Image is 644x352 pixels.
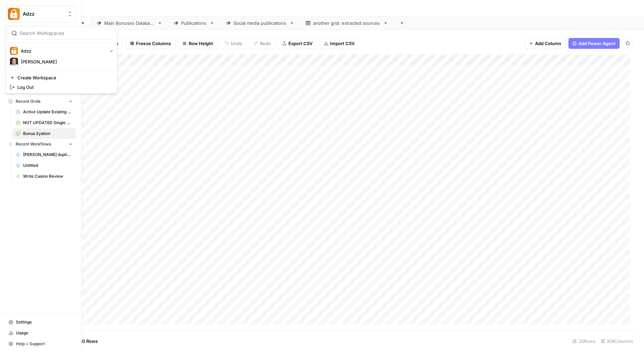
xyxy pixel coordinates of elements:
span: Add Column [535,40,561,47]
span: Row Height [189,40,213,47]
span: Help + Support [16,341,73,347]
span: Add Power Agent [579,40,615,47]
div: Main Bonuses Database [104,20,155,26]
span: Log Out [17,84,110,91]
a: Publications [168,16,220,30]
a: Create Workspace [7,73,116,82]
div: Publications [181,20,207,26]
input: Search Workspaces [20,30,111,37]
span: Import CSV [330,40,355,47]
div: another grid: extracted sources [313,20,380,26]
button: Add Power Agent [568,38,620,49]
a: Main Bonuses Database [91,16,168,30]
span: Adzz [21,47,104,54]
img: Annie Logo [10,58,18,66]
button: Help + Support [5,338,76,349]
button: Redo [249,38,275,49]
button: Add Column [525,38,566,49]
span: Create Workspace [17,74,110,81]
span: Recent Grids [16,98,40,104]
img: Adzz Logo [8,8,20,20]
span: Recent Workflows [16,141,51,147]
a: Settings [5,317,76,328]
a: Log Out [7,82,116,92]
a: Usage [5,328,76,338]
button: Undo [220,38,247,49]
a: [PERSON_NAME] duplicate check CRM [13,149,76,160]
div: Social media publications [233,20,287,26]
button: Freeze Columns [126,38,175,49]
button: Recent Workflows [5,139,76,149]
a: Write Casino Review [13,171,76,182]
button: Row Height [178,38,217,49]
button: Workspace: Adzz [5,5,76,22]
div: Workspace: Adzz [5,25,117,94]
div: 30 Rows [570,336,598,347]
span: Export CSV [288,40,312,47]
a: Untitled [13,160,76,171]
a: Bonus System [13,128,76,139]
a: Social media publications [220,16,300,30]
span: Write Casino Review [23,173,73,179]
span: Undo [231,40,242,47]
span: Untitled [23,162,73,169]
div: 8/8 Columns [598,336,636,347]
span: Freeze Columns [136,40,171,47]
span: Redo [260,40,271,47]
img: Adzz Logo [10,47,18,55]
span: Adzz [23,11,64,17]
a: Active Update Existing Post [13,106,76,117]
span: [PERSON_NAME] duplicate check CRM [23,152,73,158]
button: Recent Grids [5,96,76,106]
span: Settings [16,319,73,325]
span: Add 10 Rows [71,338,98,345]
span: Active Update Existing Post [23,109,73,115]
span: Bonus System [23,131,73,137]
button: Import CSV [320,38,359,49]
span: Usage [16,330,73,336]
a: another grid: extracted sources [300,16,394,30]
a: NOT UPDATED Single Bonus Creation [13,117,76,128]
span: NOT UPDATED Single Bonus Creation [23,120,73,126]
button: Export CSV [278,38,317,49]
span: [PERSON_NAME] [21,58,110,65]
